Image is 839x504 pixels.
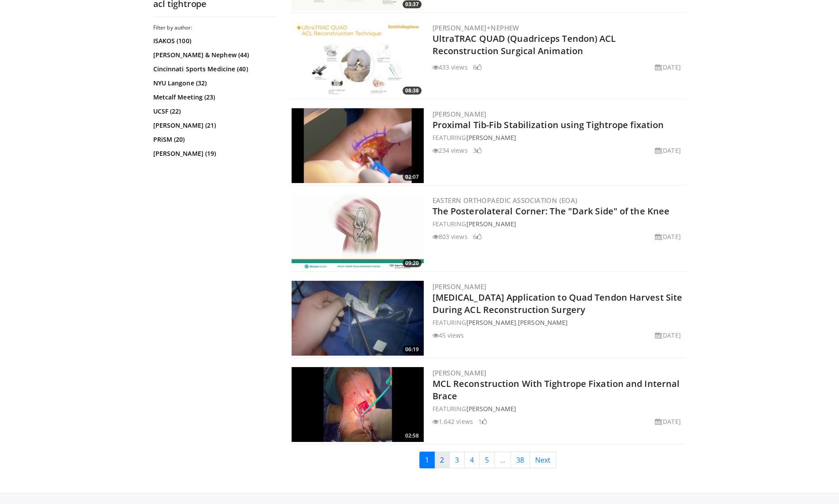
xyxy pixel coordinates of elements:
span: 02:58 [403,432,421,440]
a: [PERSON_NAME] [432,368,487,377]
a: The Posterolateral Corner: The "Dark Side" of the Knee [432,205,669,217]
div: FEATURING [432,133,684,142]
img: 431d0d20-796c-4b80-8555-e8192a89e2fb.300x170_q85_crop-smart_upscale.jpg [292,195,424,269]
img: 6d3d0c34-260e-497a-a4df-cbf37e0a88d2.300x170_q85_crop-smart_upscale.jpg [292,281,424,356]
a: [PERSON_NAME] & Nephew (44) [153,51,274,59]
a: UltraTRAC QUAD (Quadriceps Tendon) ACL Reconstruction Surgical Animation [432,33,616,57]
a: [PERSON_NAME] (21) [153,121,274,130]
li: 6 [473,63,482,72]
a: 02:58 [292,367,424,442]
li: 1,642 views [432,417,473,426]
a: NYU Langone (32) [153,79,274,88]
a: 2 [434,452,450,468]
li: [DATE] [655,63,681,72]
h3: Filter by author: [153,24,277,31]
a: [PERSON_NAME] [432,110,487,118]
a: [MEDICAL_DATA] Application to Quad Tendon Harvest Site During ACL Reconstruction Surgery [432,291,682,316]
li: 234 views [432,146,468,155]
span: 08:38 [403,87,421,95]
a: PRiSM (20) [153,135,274,144]
a: [PERSON_NAME] [466,133,516,142]
li: [DATE] [655,331,681,340]
a: [PERSON_NAME] [466,405,516,413]
a: [PERSON_NAME] [518,318,568,327]
span: 06:19 [403,346,421,353]
img: 7414f952-2dbe-484b-a157-022ad333cc89.300x170_q85_crop-smart_upscale.jpg [292,367,424,442]
li: 6 [473,232,482,241]
li: [DATE] [655,232,681,241]
li: [DATE] [655,146,681,155]
li: 1 [478,417,487,426]
a: 02:07 [292,108,424,183]
li: 433 views [432,63,468,72]
li: 803 views [432,232,468,241]
div: FEATURING [432,404,684,413]
a: 08:38 [292,22,424,97]
a: 4 [464,452,480,468]
span: 03:37 [403,0,421,8]
a: [PERSON_NAME] [432,282,487,291]
span: 02:07 [403,173,421,181]
a: [PERSON_NAME]+Nephew [432,23,519,32]
a: [PERSON_NAME] [466,318,516,327]
img: 78bc7492-3023-4ff5-95a1-233a50e709fd.300x170_q85_crop-smart_upscale.jpg [292,108,424,183]
a: [PERSON_NAME] [466,220,516,228]
a: Eastern Orthopaedic Association (EOA) [432,196,578,205]
a: [PERSON_NAME] (19) [153,149,274,158]
li: 45 views [432,331,464,340]
a: UCSF (22) [153,107,274,116]
a: 3 [449,452,465,468]
nav: Search results pages [290,452,686,468]
a: 1 [419,452,435,468]
span: 09:20 [403,259,421,267]
a: Cincinnati Sports Medicine (40) [153,65,274,74]
a: MCL Reconstruction With Tightrope Fixation and Internal Brace [432,378,680,402]
a: Next [529,452,556,468]
li: 3 [473,146,482,155]
div: FEATURING [432,219,684,228]
a: 5 [479,452,495,468]
a: 09:20 [292,195,424,269]
li: [DATE] [655,417,681,426]
a: Metcalf Meeting (23) [153,93,274,102]
a: Proximal Tib-Fib Stabilization using Tightrope fixation [432,119,664,131]
img: be68afc5-5bc4-46ec-a9b0-23f64f3076cb.300x170_q85_crop-smart_upscale.jpg [292,22,424,97]
a: 06:19 [292,281,424,356]
a: ISAKOS (100) [153,37,274,45]
a: 38 [510,452,530,468]
div: FEATURING , [432,318,684,327]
